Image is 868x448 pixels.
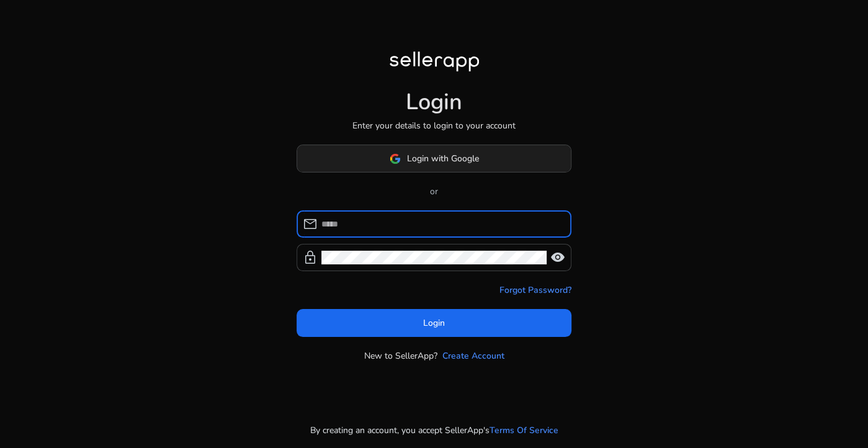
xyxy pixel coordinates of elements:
[297,145,571,172] button: Login with Google
[352,119,516,132] p: Enter your details to login to your account
[423,316,445,329] span: Login
[303,217,318,231] span: mail
[499,284,571,297] a: Forgot Password?
[390,153,401,164] img: google-logo.svg
[297,309,571,337] button: Login
[364,349,437,362] p: New to SellerApp?
[442,349,504,362] a: Create Account
[407,152,479,165] span: Login with Google
[297,185,571,198] p: or
[406,89,462,115] h1: Login
[490,424,558,437] a: Terms Of Service
[303,250,318,265] span: lock
[550,250,565,265] span: visibility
